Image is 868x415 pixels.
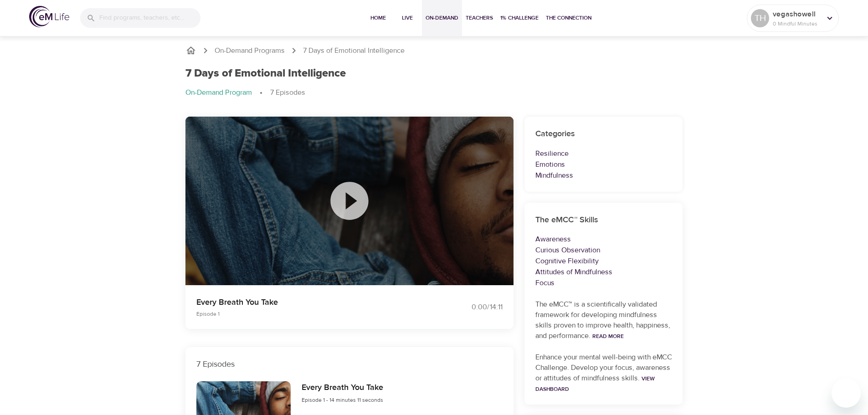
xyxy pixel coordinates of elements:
[535,214,672,227] h6: The eMCC™ Skills
[367,13,389,23] span: Home
[535,234,672,245] p: Awareness
[99,8,200,28] input: Find programs, teachers, etc...
[426,13,458,23] span: On-Demand
[546,13,591,23] span: The Connection
[396,13,418,23] span: Live
[302,396,383,404] span: Episode 1 - 14 minutes 11 seconds
[773,9,821,20] p: vegashowell
[196,310,423,318] p: Episode 1
[535,128,672,141] h6: Categories
[535,170,672,181] p: Mindfulness
[185,67,346,80] h1: 7 Days of Emotional Intelligence
[196,358,503,370] p: 7 Episodes
[535,375,655,393] a: View Dashboard
[535,159,672,170] p: Emotions
[303,46,405,56] p: 7 Days of Emotional Intelligence
[592,333,624,340] a: Read More
[832,379,861,408] iframe: Button to launch messaging window
[466,13,493,23] span: Teachers
[185,87,252,98] p: On-Demand Program
[434,302,503,313] div: 0:00 / 14:11
[535,256,672,266] p: Cognitive Flexibility
[535,266,672,277] p: Attitudes of Mindfulness
[773,20,821,28] p: 0 Mindful Minutes
[535,148,672,159] p: Resilience
[215,46,285,56] a: On-Demand Programs
[500,13,539,23] span: 1% Challenge
[270,87,305,98] p: 7 Episodes
[196,296,423,308] p: Every Breath You Take
[185,87,683,98] nav: breadcrumb
[535,352,672,394] p: Enhance your mental well-being with eMCC Challenge. Develop your focus, awareness or attitudes of...
[751,9,769,27] div: TH
[29,6,69,27] img: logo
[535,299,672,341] p: The eMCC™ is a scientifically validated framework for developing mindfulness skills proven to imp...
[535,245,672,256] p: Curious Observation
[185,45,683,56] nav: breadcrumb
[302,381,383,395] h6: Every Breath You Take
[535,277,672,288] p: Focus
